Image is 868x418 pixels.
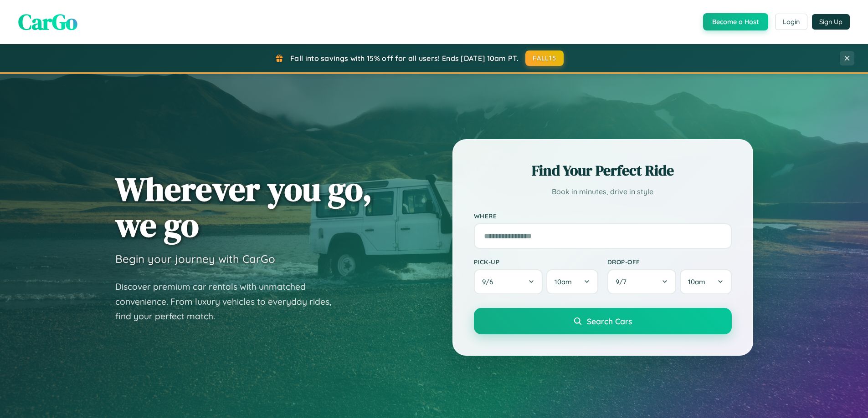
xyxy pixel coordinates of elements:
[680,269,731,294] button: 10am
[115,252,275,266] h3: Begin your journey with CarGo
[525,50,564,66] button: FALL15
[812,14,850,30] button: Sign Up
[482,277,498,286] span: 9 / 6
[474,212,732,220] label: Where
[616,277,631,286] span: 9 / 7
[688,277,705,286] span: 10am
[474,161,732,181] h2: Find Your Perfect Ride
[607,269,677,294] button: 9/7
[587,316,632,326] span: Search Cars
[474,269,543,294] button: 9/6
[775,14,807,30] button: Login
[474,308,732,334] button: Search Cars
[474,258,598,266] label: Pick-up
[115,279,343,324] p: Discover premium car rentals with unmatched convenience. From luxury vehicles to everyday rides, ...
[115,171,372,243] h1: Wherever you go, we go
[546,269,598,294] button: 10am
[18,7,77,37] span: CarGo
[474,185,732,198] p: Book in minutes, drive in style
[703,13,768,30] button: Become a Host
[607,258,732,266] label: Drop-off
[290,54,519,63] span: Fall into savings with 15% off for all users! Ends [DATE] 10am PT.
[555,277,572,286] span: 10am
